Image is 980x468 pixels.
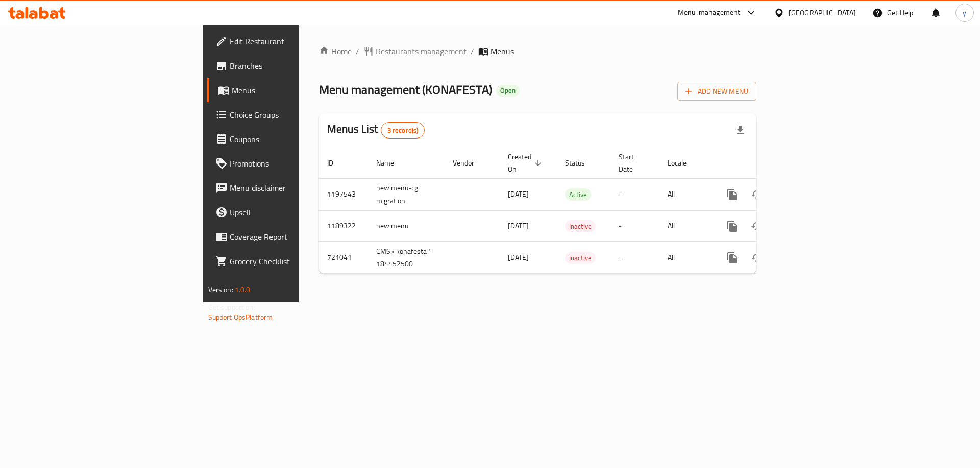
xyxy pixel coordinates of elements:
span: [DATE] [508,251,529,264]
nav: breadcrumb [319,45,756,58]
td: new menu [368,210,445,241]
li: / [471,45,474,58]
span: 3 record(s) [381,126,425,135]
a: Menu disclaimer [207,176,367,200]
th: Actions [712,148,826,179]
td: All [659,210,712,241]
td: - [610,210,659,241]
span: 1.0.0 [235,283,251,296]
span: Edit Restaurant [230,35,359,47]
span: Get support on: [208,300,255,314]
span: ID [327,157,347,169]
button: more [720,182,745,207]
td: All [659,241,712,273]
div: Export file [728,118,752,143]
span: Menu disclaimer [230,182,359,194]
button: more [720,245,745,270]
button: more [720,214,745,238]
span: Start Date [619,151,647,175]
div: Inactive [565,220,596,232]
span: Menus [232,84,359,96]
span: Version: [208,283,233,296]
td: All [659,178,712,210]
a: Coupons [207,127,367,151]
span: Coverage Report [230,231,359,243]
span: Menus [491,45,514,58]
span: Open [496,86,520,95]
span: [DATE] [508,219,529,232]
a: Restaurants management [363,45,467,58]
span: Inactive [565,221,596,232]
button: Add New Menu [677,82,756,101]
a: Support.OpsPlatform [208,311,273,324]
div: Active [565,188,591,201]
td: new menu-cg migration [368,178,445,210]
span: Created On [508,151,545,175]
button: Change Status [745,245,769,270]
a: Edit Restaurant [207,29,367,53]
a: Coverage Report [207,225,367,249]
a: Choice Groups [207,102,367,127]
span: [DATE] [508,187,529,201]
button: Change Status [745,182,769,207]
span: Vendor [453,157,487,169]
a: Promotions [207,151,367,176]
span: Status [565,157,598,169]
div: Open [496,85,520,97]
a: Menus [207,78,367,102]
span: Promotions [230,157,359,170]
span: Active [565,189,591,201]
h2: Menus List [327,122,425,139]
div: Total records count [381,122,425,139]
span: y [963,7,966,18]
span: Locale [668,157,700,169]
span: Restaurants management [376,45,467,58]
td: - [610,178,659,210]
span: Choice Groups [230,108,359,121]
td: CMS> konafesta * 184452500 [368,241,445,273]
div: Menu-management [678,7,741,19]
div: [GEOGRAPHIC_DATA] [789,7,856,18]
span: Add New Menu [685,85,748,98]
td: - [610,241,659,273]
span: Inactive [565,252,596,264]
a: Branches [207,53,367,78]
span: Branches [230,60,359,72]
a: Grocery Checklist [207,249,367,273]
span: Grocery Checklist [230,255,359,267]
span: Upsell [230,206,359,218]
span: Name [376,157,407,169]
button: Change Status [745,214,769,238]
table: enhanced table [319,148,826,274]
a: Upsell [207,200,367,225]
span: Coupons [230,133,359,145]
span: Menu management ( KONAFESTA ) [319,78,492,101]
